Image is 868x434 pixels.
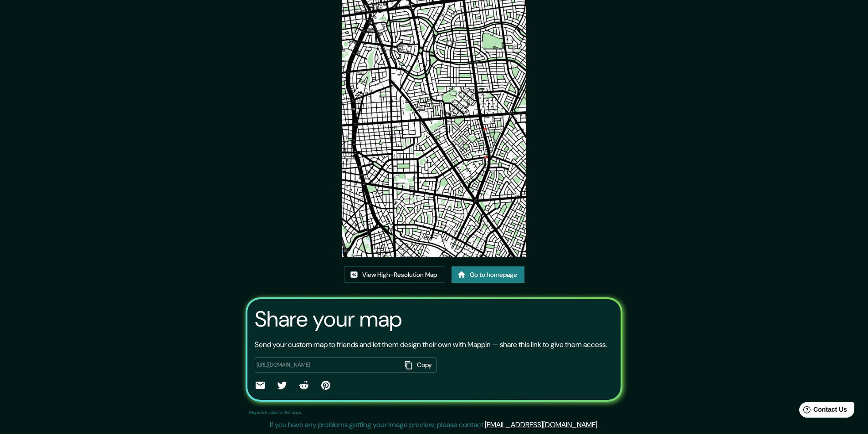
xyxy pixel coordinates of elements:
[249,409,302,416] p: Maps link valid for 60 days.
[255,306,402,332] h3: Share your map
[485,420,597,429] a: [EMAIL_ADDRESS][DOMAIN_NAME]
[344,266,444,283] a: View High-Resolution Map
[401,357,437,373] button: Copy
[270,419,599,430] p: If you have any problems getting your image preview, please contact .
[452,266,524,283] a: Go to homepage
[787,398,858,424] iframe: Help widget launcher
[255,339,607,350] p: Send your custom map to friends and let them design their own with Mappin — share this link to gi...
